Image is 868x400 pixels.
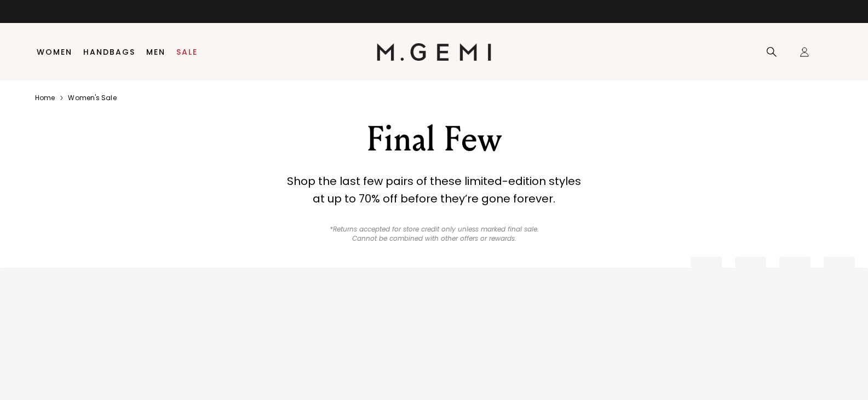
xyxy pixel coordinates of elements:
a: Home [35,94,55,102]
p: *Returns accepted for store credit only unless marked final sale. Cannot be combined with other o... [323,225,545,244]
a: Women's sale [68,94,116,102]
a: Women [37,48,72,56]
a: Men [146,48,165,56]
strong: Shop the last few pairs of these limited-edition styles at up to 70% off before they’re gone fore... [287,173,581,206]
div: Final Few [244,120,624,159]
a: Handbags [83,48,135,56]
a: Sale [176,48,198,56]
img: M.Gemi [377,43,491,61]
